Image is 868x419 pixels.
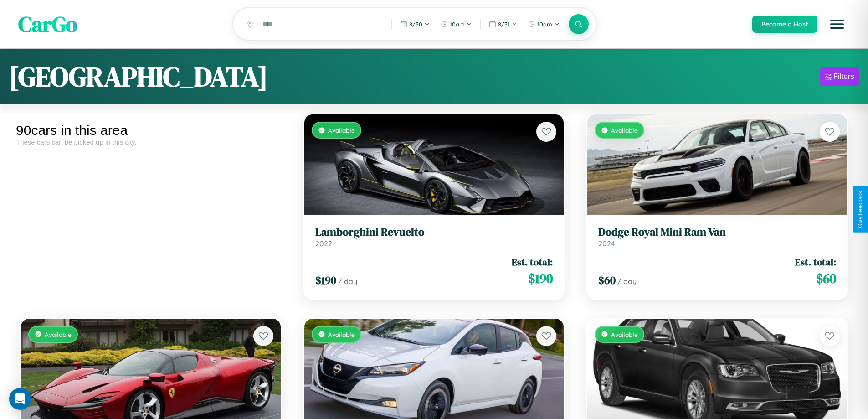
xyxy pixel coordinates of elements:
[18,9,77,39] span: CarGo
[9,58,268,95] h1: [GEOGRAPHIC_DATA]
[795,255,836,269] span: Est. total:
[484,17,522,31] button: 8/31
[450,21,465,28] span: 10am
[315,273,336,288] span: $ 190
[338,277,357,286] span: / day
[752,16,817,33] button: Become a Host
[9,388,31,410] div: Open Intercom Messenger
[824,11,850,37] button: Open menu
[816,269,836,288] span: $ 60
[328,126,355,134] span: Available
[315,226,553,248] a: Lamborghini Revuelto2022
[611,331,638,338] span: Available
[315,226,553,239] h3: Lamborghini Revuelto
[598,226,836,248] a: Dodge Royal Mini Ram Van2024
[528,269,553,288] span: $ 190
[498,21,510,28] span: 8 / 31
[45,331,72,338] span: Available
[395,17,434,31] button: 8/30
[617,277,637,286] span: / day
[857,191,863,228] div: Give Feedback
[537,21,552,28] span: 10am
[598,239,615,248] span: 2024
[436,17,477,31] button: 10am
[598,226,836,239] h3: Dodge Royal Mini Ram Van
[328,331,355,338] span: Available
[409,21,422,28] span: 8 / 30
[598,273,616,288] span: $ 60
[611,126,638,134] span: Available
[524,17,564,31] button: 10am
[315,239,332,248] span: 2022
[820,67,859,86] button: Filters
[833,72,854,81] div: Filters
[512,255,553,269] span: Est. total:
[16,123,286,138] div: 90 cars in this area
[16,138,286,146] div: These cars can be picked up in this city.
